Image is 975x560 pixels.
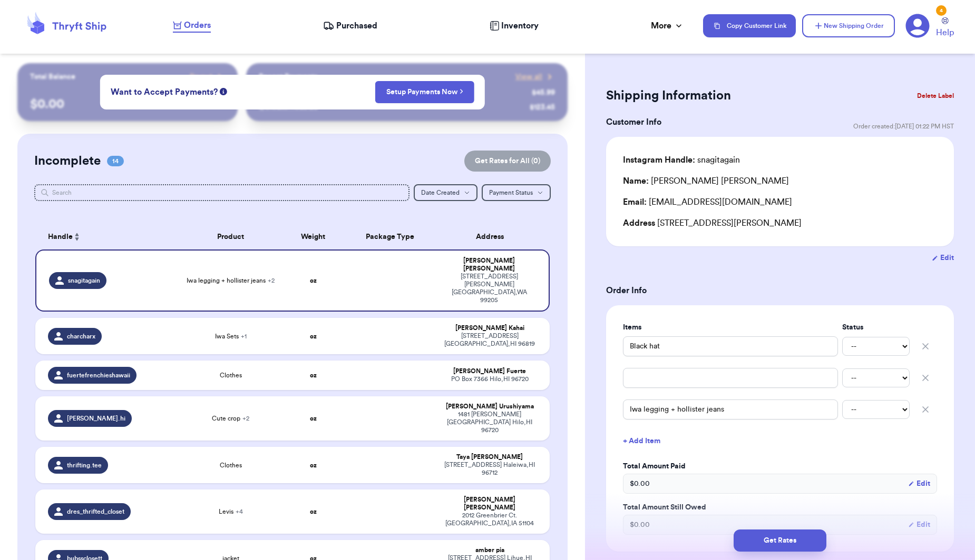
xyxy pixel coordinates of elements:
span: Name: [623,177,649,185]
button: Setup Payments Now [375,81,475,103]
span: charcharx [67,332,95,341]
strong: oz [310,333,317,339]
span: snagitagain [68,276,100,285]
div: PO Box 7366 Hilo , HI 96720 [443,375,537,383]
div: [STREET_ADDRESS] Haleiwa , HI 96712 [443,461,537,477]
a: Setup Payments Now [386,87,464,97]
div: [STREET_ADDRESS][PERSON_NAME] [623,217,937,229]
div: [PERSON_NAME] Urushiyama [443,403,537,411]
span: Iwa Sets [215,332,247,341]
div: Taya [PERSON_NAME] [443,453,537,461]
a: 4 [905,14,930,38]
div: snagitagain [623,154,740,166]
span: Payment Status [489,189,533,196]
div: 2012 Greenbrier Ct. [GEOGRAPHIC_DATA] , IA 51104 [443,512,537,527]
span: + 4 [236,508,243,515]
h3: Order Info [606,284,954,297]
th: Package Type [344,224,437,249]
h3: Customer Info [606,116,661,128]
label: Total Amount Paid [623,461,937,472]
span: Email: [623,198,647,206]
div: 1481 [PERSON_NAME][GEOGRAPHIC_DATA] Hilo , HI 96720 [443,411,537,434]
p: Recent Payments [259,72,317,82]
div: [PERSON_NAME] Kahai [443,324,537,332]
span: Iwa legging + hollister jeans [187,276,275,285]
th: Weight [282,224,344,249]
span: Help [936,26,954,39]
span: dres_thrifted_closet [67,507,124,516]
div: More [651,19,684,32]
span: $ 0.00 [630,519,650,530]
span: Instagram Handle: [623,156,695,164]
th: Address [436,224,550,249]
div: 4 [936,5,947,16]
th: Product [179,224,282,249]
button: + Add Item [619,429,941,453]
span: Inventory [501,19,539,32]
div: $ 123.45 [530,102,555,113]
button: New Shipping Order [802,14,895,37]
a: Inventory [490,19,539,32]
div: [PERSON_NAME] [PERSON_NAME] [443,496,537,512]
button: Edit [908,519,930,530]
div: [PERSON_NAME] [PERSON_NAME] [623,175,789,187]
span: Orders [184,19,211,32]
span: Want to Accept Payments? [111,86,218,98]
strong: oz [310,508,317,515]
span: thrifting.tee [67,461,102,469]
span: Address [623,219,655,227]
a: View all [515,72,555,82]
button: Sort ascending [73,231,81,243]
button: Copy Customer Link [703,14,796,37]
button: Get Rates [734,529,826,552]
button: Payment Status [482,184,551,201]
a: Purchased [323,19,377,32]
span: Date Created [421,189,460,196]
label: Items [623,322,838,333]
button: Get Rates for All (0) [464,151,551,172]
span: Levis [219,507,243,516]
span: 14 [107,156,124,166]
a: Help [936,17,954,39]
div: [PERSON_NAME] Fuerte [443,367,537,375]
a: Orders [173,19,211,33]
span: fuertefrenchieshawaii [67,371,130,379]
span: Payout [190,72,212,82]
span: [PERSON_NAME].hi [67,414,125,423]
p: Total Balance [30,72,75,82]
button: Edit [908,478,930,489]
span: $ 0.00 [630,478,650,489]
div: $ 45.99 [532,87,555,98]
span: + 1 [241,333,247,339]
p: $ 0.00 [30,96,225,113]
button: Date Created [414,184,477,201]
span: + 2 [242,415,249,422]
span: Clothes [220,461,242,469]
input: Search [34,184,409,201]
h2: Shipping Information [606,87,731,104]
span: Handle [48,232,73,243]
strong: oz [310,277,317,284]
span: Clothes [220,371,242,379]
h2: Incomplete [34,153,101,169]
span: View all [515,72,542,82]
label: Total Amount Still Owed [623,502,937,513]
div: [STREET_ADDRESS] [GEOGRAPHIC_DATA] , HI 96819 [443,332,537,348]
div: [EMAIL_ADDRESS][DOMAIN_NAME] [623,196,937,208]
a: Payout [190,72,225,82]
strong: oz [310,462,317,468]
span: + 2 [268,277,275,284]
span: Cute crop [212,414,249,423]
strong: oz [310,415,317,422]
button: Delete Label [913,84,958,107]
strong: oz [310,372,317,378]
div: amber pia [443,546,537,554]
span: Order created: [DATE] 01:22 PM HST [853,122,954,131]
label: Status [842,322,910,333]
span: Purchased [336,19,377,32]
div: [STREET_ADDRESS][PERSON_NAME] [GEOGRAPHIC_DATA] , WA 99205 [443,273,536,304]
button: Edit [932,253,954,263]
div: [PERSON_NAME] [PERSON_NAME] [443,257,536,273]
